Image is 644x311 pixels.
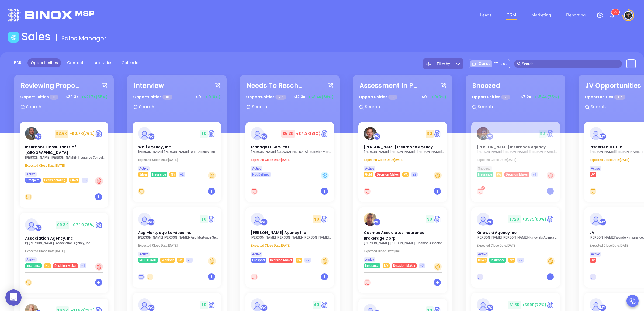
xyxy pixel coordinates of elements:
[364,158,445,162] p: Expected Close Date: [DATE]
[365,257,374,263] span: Active
[308,94,333,100] span: +$8.4K (68%)
[261,133,268,140] div: Walter Contreras
[364,249,445,253] p: Expected Close Date: [DATE]
[204,94,220,100] span: +$0 (0%)
[25,164,106,167] p: Expected Close Date: [DATE]
[321,215,329,223] img: Quote
[95,221,103,229] a: Quote
[138,127,151,140] img: Wolf Agency, Inc
[321,257,329,265] div: Warm
[478,172,492,177] span: Insurance
[591,166,600,172] span: Active
[95,130,103,138] img: Quote
[590,144,624,150] span: Preferred Mutual
[35,224,42,231] div: Walter Contreras
[434,130,442,138] a: Quote
[585,92,625,102] p: Opportunities
[148,133,155,140] div: Walter Contreras
[547,301,555,309] img: Quote
[25,144,76,155] span: Insurance Consultants of Pittsburgh
[251,127,264,140] img: Manage IT Services
[162,95,172,100] span: 10
[478,10,494,20] a: Leads
[477,236,558,239] p: Craig Wilson - Kinowski Agency Inc
[590,127,603,140] img: Preferred Mutual
[208,130,216,138] img: Quote
[497,172,501,177] span: PA
[261,219,268,226] div: Walter Contreras
[478,251,487,257] span: Active
[188,257,191,263] span: +3
[83,177,87,183] span: +3
[434,215,442,223] a: Quote
[426,215,434,223] span: $ 0
[252,172,269,177] span: Not Defined
[321,130,329,138] img: Quote
[133,92,172,102] p: Opportunities
[364,103,445,110] input: Search...
[138,213,151,226] img: Asg Mortgage Services Inc
[477,127,490,140] img: Meagher Insurance Agency
[270,257,292,263] span: Decision Maker
[388,95,397,100] span: 5
[138,230,192,235] span: Asg Mortgage Services Inc
[430,94,446,100] span: +$0 (0%)
[384,263,388,269] span: NY
[200,301,208,309] span: $ 0
[547,172,555,179] div: Hot
[208,257,216,265] div: Warm
[208,301,216,309] img: Quote
[313,215,321,223] span: $ 0
[252,251,261,257] span: Active
[251,213,264,226] img: Dreher Agency Inc
[133,207,221,263] a: profileWalter Contreras$0Circle dollarAsg Mortgage Services Inc[PERSON_NAME] [PERSON_NAME]- Asg M...
[547,215,555,223] a: Quote
[252,166,261,172] span: Active
[208,172,216,179] div: Warm
[522,216,547,222] span: +$575 (80%)
[481,186,485,190] sup: 2
[133,122,221,177] a: profileWalter Contreras$0Circle dollarWolf Agency, Inc[PERSON_NAME] [PERSON_NAME]- Wolf Agency, I...
[71,222,95,228] span: +$7.1K (76%)
[597,12,603,19] img: iconSetting
[50,95,58,100] span: 8
[591,257,595,263] span: JV
[21,81,80,90] div: Reviewing Proposal
[491,257,505,263] span: Insurance
[171,172,175,177] span: NY
[245,122,334,177] a: profileWalter Contreras$5.3K+$4.3K(81%)Circle dollarManage IT Services[PERSON_NAME] [GEOGRAPHIC_D...
[585,81,641,90] div: JV Opportunities
[25,241,106,245] p: Pj Giannini - Association Agency, Inc
[70,177,78,183] span: Silver
[359,81,419,90] div: Assessment In Progress
[139,103,219,110] input: Search...
[615,10,617,14] span: 2
[364,150,445,154] p: Brad Lawton - Lawton Insurance Agency
[20,92,58,102] p: Opportunities
[434,263,442,271] div: Warm
[246,92,286,102] p: Opportunities
[321,172,329,179] div: Cold
[590,230,594,235] span: JV
[609,12,615,19] img: iconNotification
[251,103,332,110] input: Search...
[20,122,108,183] a: profileWalter Contreras$3.6K+$2.7K(76%)Circle dollarInsurance Consultants of [GEOGRAPHIC_DATA][PE...
[365,166,374,172] span: Active
[539,130,546,138] span: $ 0
[599,219,606,226] div: Megan Youmans
[25,249,106,253] p: Expected Close Date: [DATE]
[245,207,334,263] a: profileWalter Contreras$0Circle dollar[PERSON_NAME] Agency Inc[PERSON_NAME] [PERSON_NAME]- [PERSO...
[26,171,35,177] span: Active
[200,130,208,138] span: $ 0
[599,133,606,140] div: Megan Youmans
[134,81,164,90] div: Interview
[178,257,183,263] span: NY
[81,263,85,269] span: +1
[492,60,508,67] div: List
[56,221,70,229] span: $ 9.3K
[404,172,408,177] span: PA
[377,172,399,177] span: Decision Maker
